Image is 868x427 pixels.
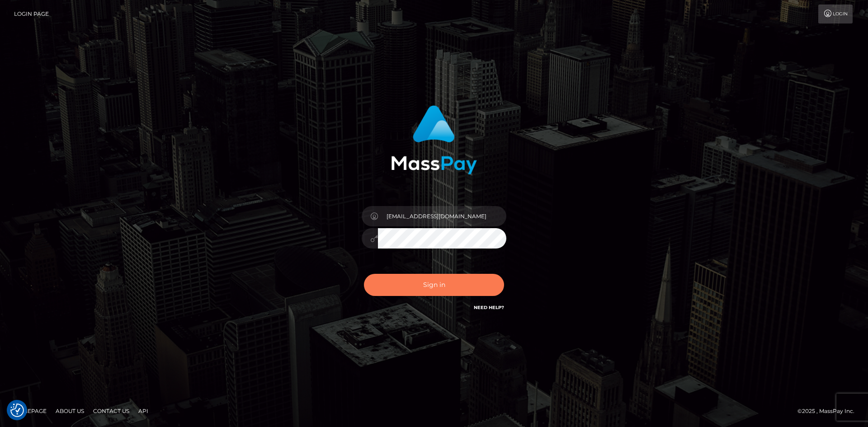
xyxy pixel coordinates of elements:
[797,406,861,416] div: © 2025 , MassPay Inc.
[10,404,24,417] button: Consent Preferences
[818,5,853,23] a: Login
[14,5,49,23] a: Login Page
[10,404,24,417] img: Revisit consent button
[52,404,88,418] a: About Us
[364,274,504,296] button: Sign in
[135,404,152,418] a: API
[474,305,504,310] a: Need Help?
[391,105,477,174] img: MassPay Login
[90,404,133,418] a: Contact Us
[378,206,506,226] input: Username...
[10,404,50,418] a: Homepage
